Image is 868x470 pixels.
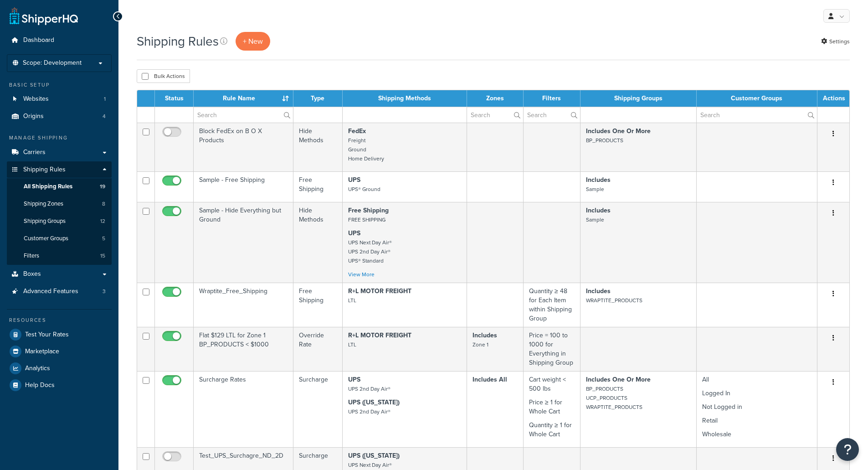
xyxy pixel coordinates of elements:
strong: UPS [348,175,360,185]
th: Filters [524,90,580,107]
a: Shipping Rules [7,161,112,178]
input: Search [697,107,817,123]
a: Origins 4 [7,108,112,125]
span: 3 [103,288,106,295]
span: Help Docs [25,382,55,389]
li: Shipping Rules [7,161,112,265]
a: Shipping Zones 8 [7,196,112,212]
td: Cart weight < 500 lbs [524,371,580,447]
span: Filters [24,252,39,260]
p: Quantity ≥ 1 for Whole Cart [529,421,575,439]
small: UPS® Ground [348,185,380,193]
td: Hide Methods [293,202,343,283]
div: Manage Shipping [7,134,112,142]
td: Price = 100 to 1000 for Everything in Shipping Group [524,327,580,371]
input: Search [524,107,580,123]
td: Quantity ≥ 48 for Each Item within Shipping Group [524,283,580,327]
li: Websites [7,91,112,108]
span: Shipping Rules [23,166,66,174]
span: Scope: Development [23,59,82,67]
strong: UPS ([US_STATE]) [348,451,400,460]
td: Free Shipping [293,283,343,327]
li: All Shipping Rules [7,178,112,195]
strong: UPS [348,228,360,238]
small: Freight Ground Home Delivery [348,136,384,163]
p: + New [236,32,270,51]
strong: Includes [586,175,611,185]
th: Status [155,90,194,107]
strong: FedEx [348,126,366,136]
th: Zones [467,90,524,107]
p: Logged In [702,389,812,398]
td: Wraptite_Free_Shipping [194,283,293,327]
th: Rule Name : activate to sort column ascending [194,90,293,107]
p: Not Logged in [702,403,812,412]
li: Shipping Zones [7,196,112,212]
a: ShipperHQ Home [10,7,78,25]
td: All [697,371,817,447]
span: Carriers [23,149,46,156]
td: Free Shipping [293,171,343,202]
p: Retail [702,416,812,425]
a: Carriers [7,144,112,161]
small: LTL [348,341,356,349]
small: UPS 2nd Day Air® [348,385,390,393]
strong: UPS ([US_STATE]) [348,398,400,407]
a: Filters 15 [7,248,112,264]
strong: Includes All [473,375,507,384]
li: Shipping Groups [7,213,112,230]
small: Sample [586,216,604,224]
li: Origins [7,108,112,125]
a: Shipping Groups 12 [7,213,112,230]
th: Customer Groups [697,90,817,107]
strong: R+L MOTOR FREIGHT [348,331,411,340]
h1: Shipping Rules [137,32,219,50]
small: Zone 1 [473,341,488,349]
strong: Includes [473,331,497,340]
small: WRAPTITE_PRODUCTS [586,296,642,305]
input: Search [467,107,523,123]
small: LTL [348,296,356,305]
small: Sample [586,185,604,193]
span: Shipping Groups [24,217,66,225]
span: Dashboard [23,36,54,44]
a: Help Docs [7,377,112,393]
small: BP_PRODUCTS UCP_PRODUCTS WRAPTITE_PRODUCTS [586,385,642,411]
th: Shipping Methods [343,90,467,107]
strong: Includes One Or More [586,375,651,384]
li: Filters [7,248,112,264]
span: Boxes [23,270,41,278]
td: Surcharge [293,371,343,447]
li: Analytics [7,360,112,377]
button: Open Resource Center [836,438,859,461]
a: Customer Groups 5 [7,230,112,247]
td: Hide Methods [293,123,343,171]
strong: Includes [586,286,611,296]
small: UPS Next Day Air® UPS 2nd Day Air® UPS® Standard [348,238,392,265]
span: Advanced Features [23,288,78,295]
a: Settings [821,35,850,48]
td: Sample - Hide Everything but Ground [194,202,293,283]
small: BP_PRODUCTS [586,136,623,145]
th: Type [293,90,343,107]
a: Dashboard [7,32,112,49]
p: Wholesale [702,430,812,439]
span: 19 [100,183,105,191]
a: Test Your Rates [7,326,112,343]
span: Test Your Rates [25,331,69,339]
li: Customer Groups [7,230,112,247]
a: View More [348,270,375,279]
span: All Shipping Rules [24,183,72,191]
strong: Free Shipping [348,206,389,215]
a: Marketplace [7,343,112,360]
a: Websites 1 [7,91,112,108]
td: Surcharge Rates [194,371,293,447]
span: Customer Groups [24,235,68,243]
small: FREE SHIPPING [348,216,385,224]
a: All Shipping Rules 19 [7,178,112,195]
strong: UPS [348,375,360,384]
